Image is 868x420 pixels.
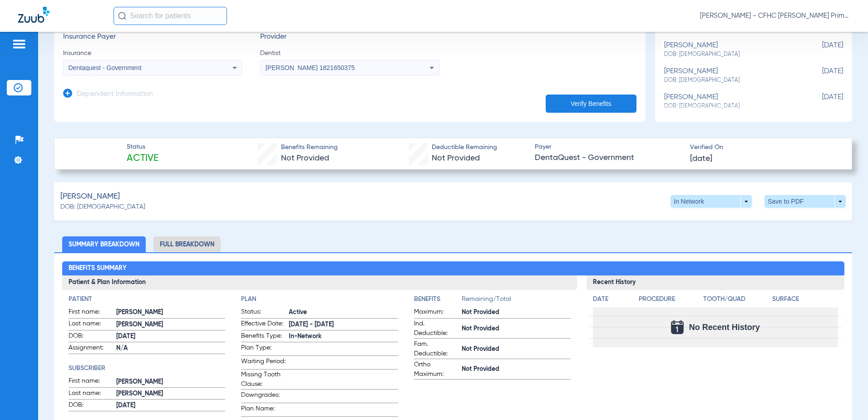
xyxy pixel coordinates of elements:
[764,195,846,208] button: Save to PDF
[462,295,571,307] span: Remaining/Total
[639,295,700,307] app-breakdown-title: Procedure
[69,364,226,373] h4: Subscriber
[241,343,286,355] span: Plan Type:
[69,376,113,387] span: First name:
[69,331,113,342] span: DOB:
[671,320,684,334] img: Calendar
[281,143,338,152] span: Benefits Remaining
[77,90,153,99] h3: Dependent Information
[266,64,355,71] span: [PERSON_NAME] 1821650375
[127,142,158,152] span: Status
[241,307,286,318] span: Status:
[823,376,868,420] iframe: Chat Widget
[241,404,286,416] span: Plan Name:
[798,93,843,110] span: [DATE]
[289,332,398,341] span: In-Network
[432,143,497,152] span: Deductible Remaining
[462,365,571,374] span: Not Provided
[414,295,462,304] h4: Benefits
[118,12,126,20] img: Search Icon
[241,390,286,403] span: Downgrades:
[153,236,221,252] li: Full Breakdown
[69,400,113,411] span: DOB:
[241,331,286,342] span: Benefits Type:
[69,343,113,354] span: Assignment:
[62,261,844,276] h2: Benefits Summary
[703,295,769,307] app-breakdown-title: Tooth/Quad
[63,49,242,58] span: Insurance
[241,357,286,369] span: Waiting Period:
[593,295,631,304] h4: Date
[772,295,838,304] h4: Surface
[414,360,459,379] span: Ortho Maximum:
[241,370,286,389] span: Missing Tooth Clause:
[241,319,286,330] span: Effective Date:
[689,323,760,332] span: No Recent History
[535,152,682,164] span: DentaQuest - Government
[462,345,571,354] span: Not Provided
[690,153,712,165] span: [DATE]
[116,320,226,330] span: [PERSON_NAME]
[241,295,398,304] h4: Plan
[664,67,798,84] div: [PERSON_NAME]
[639,295,700,304] h4: Procedure
[414,319,459,338] span: Ind. Deductible:
[535,142,682,152] span: Payer
[703,295,769,304] h4: Tooth/Quad
[432,154,480,162] span: Not Provided
[462,324,571,334] span: Not Provided
[664,41,798,58] div: [PERSON_NAME]
[289,308,398,317] span: Active
[664,50,798,59] span: DOB: [DEMOGRAPHIC_DATA]
[289,320,398,330] span: [DATE] - [DATE]
[281,154,329,162] span: Not Provided
[260,49,439,58] span: Dentist
[69,307,113,318] span: First name:
[798,67,843,84] span: [DATE]
[587,275,844,290] h3: Recent History
[414,307,459,318] span: Maximum:
[414,340,459,359] span: Fam. Deductible:
[546,95,636,113] button: Verify Benefits
[772,295,838,307] app-breakdown-title: Surface
[12,39,26,50] img: hamburger-icon
[127,152,158,165] span: Active
[60,191,120,202] span: [PERSON_NAME]
[69,389,113,400] span: Last name:
[593,295,631,307] app-breakdown-title: Date
[60,202,145,212] span: DOB: [DEMOGRAPHIC_DATA]
[414,295,462,307] app-breakdown-title: Benefits
[116,389,226,399] span: [PERSON_NAME]
[116,401,226,410] span: [DATE]
[664,76,798,85] span: DOB: [DEMOGRAPHIC_DATA]
[671,195,752,208] button: In Network
[116,332,226,341] span: [DATE]
[69,64,142,71] span: Dentaquest - Government
[116,308,226,317] span: [PERSON_NAME]
[63,33,242,42] h3: Insurance Payer
[690,143,838,152] span: Verified On
[18,7,49,23] img: Zuub Logo
[260,33,439,42] h3: Provider
[113,7,227,25] input: Search for patients
[664,93,798,110] div: [PERSON_NAME]
[116,344,226,353] span: N/A
[700,11,850,20] span: [PERSON_NAME] - CFHC [PERSON_NAME] Primary Care Dental
[462,308,571,317] span: Not Provided
[69,295,226,304] h4: Patient
[62,275,577,290] h3: Patient & Plan Information
[69,319,113,330] span: Last name:
[116,377,226,387] span: [PERSON_NAME]
[664,102,798,110] span: DOB: [DEMOGRAPHIC_DATA]
[798,41,843,58] span: [DATE]
[62,236,146,252] li: Summary Breakdown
